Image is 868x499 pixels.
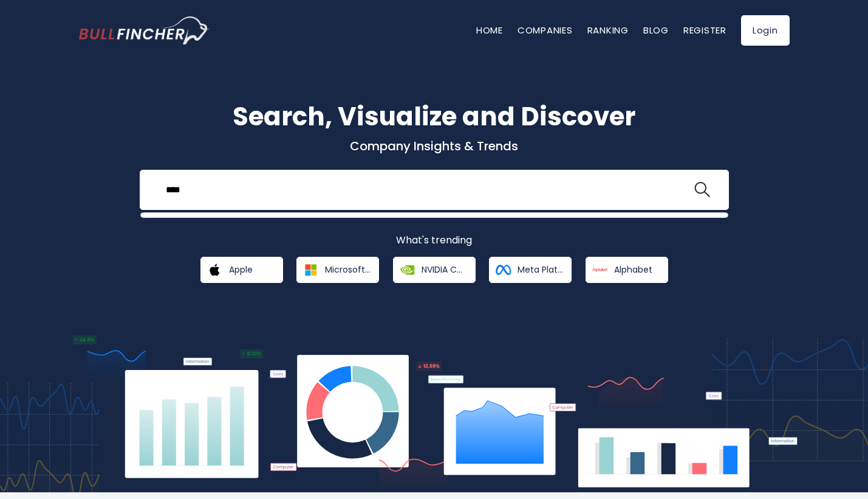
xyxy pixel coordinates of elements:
[643,24,669,37] a: Blog
[393,257,476,283] a: NVIDIA Corporation
[741,15,790,46] a: Login
[476,24,503,37] a: Home
[79,234,790,247] p: What's trending
[694,182,710,198] img: search icon
[489,257,572,283] a: Meta Platforms
[141,213,728,232] div: Not Found
[683,24,726,37] a: Register
[518,264,563,275] span: Meta Platforms
[586,257,668,283] a: Alphabet
[79,97,790,136] h1: Search, Visualize and Discover
[296,257,379,283] a: Microsoft Corporation
[79,138,790,154] p: Company Insights & Trends
[422,264,467,275] span: NVIDIA Corporation
[79,16,210,44] a: Go to homepage
[229,264,253,275] span: Apple
[587,24,629,37] a: Ranking
[79,16,210,44] img: bullfincher logo
[200,257,283,283] a: Apple
[518,24,573,37] a: Companies
[614,264,652,275] span: Alphabet
[325,264,371,275] span: Microsoft Corporation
